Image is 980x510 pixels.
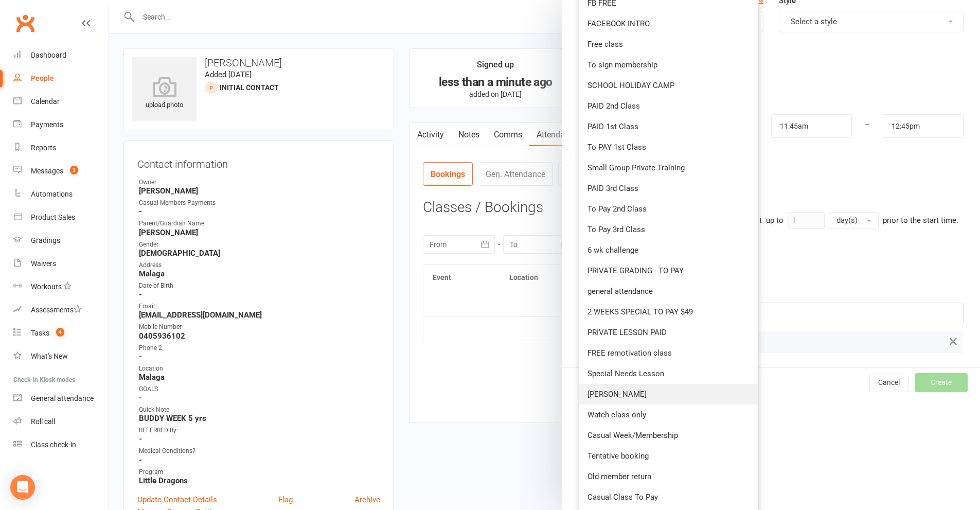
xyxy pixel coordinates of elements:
span: Select a style [791,17,837,26]
a: Old member return [579,466,758,487]
a: Messages 3 [13,160,109,183]
input: Search and members and prospects [579,303,964,324]
div: Messages [31,167,63,175]
a: Payments [13,113,109,136]
a: Workouts [13,275,109,298]
div: Product Sales [31,213,75,221]
span: FREE remotivation class [587,348,672,358]
a: To PAY 1st Class [579,137,758,157]
span: prior to the start time. [883,216,958,225]
span: To Pay 2nd Class [587,204,647,214]
a: To Pay 3rd Class [579,219,758,240]
span: Small Group Private Training [587,163,685,172]
span: PRIVATE LESSON PAID [587,328,667,337]
a: Tentative booking [579,446,758,466]
span: FACEBOOK INTRO [587,19,650,28]
span: Free class [587,40,623,49]
span: SCHOOL HOLIDAY CAMP [587,81,674,90]
span: 2 WEEKS SPECIAL TO PAY $49 [587,307,693,316]
a: Casual Class To Pay [579,487,758,507]
div: People [31,74,54,82]
a: Product Sales [13,206,109,229]
span: PAID 2nd Class [587,101,640,111]
span: To PAY 1st Class [587,143,646,152]
a: PRIVATE LESSON PAID [579,322,758,343]
button: day(s) [829,212,879,228]
div: What's New [31,352,68,360]
span: PAID 3rd Class [587,184,638,193]
a: Roll call [13,410,109,433]
a: Class kiosk mode [13,433,109,456]
button: Select a style [779,11,964,32]
a: PAID 3rd Class [579,178,758,199]
a: To Pay 2nd Class [579,199,758,219]
div: Workouts [31,283,62,291]
div: Members can cancel bookings to this event [612,212,958,228]
span: Tentative booking [587,451,649,461]
a: General attendance kiosk mode [13,387,109,410]
div: General attendance [31,394,94,402]
a: Gradings [13,229,109,252]
a: Special Needs Lesson [579,363,758,384]
a: Dashboard [13,44,109,67]
div: up to [766,212,879,228]
a: Tasks 4 [13,322,109,345]
span: Old member return [587,472,651,481]
a: SCHOOL HOLIDAY CAMP [579,75,758,96]
a: 6 wk challenge [579,240,758,260]
a: Watch class only [579,405,758,425]
div: Payments [31,120,63,129]
a: Clubworx [12,10,38,36]
span: PRIVATE GRADING - TO PAY [587,266,684,275]
span: Watch class only [587,410,646,419]
a: PRIVATE GRADING - TO PAY [579,260,758,281]
div: Roll call [31,417,55,426]
a: Casual Week/Membership [579,425,758,446]
span: 6 wk challenge [587,245,638,255]
a: Assessments [13,298,109,322]
div: Automations [31,190,73,198]
div: Dashboard [31,51,66,59]
span: 4 [56,328,64,337]
a: Calendar [13,90,109,113]
span: 3 [70,166,78,174]
a: People [13,67,109,90]
a: To sign membership [579,55,758,75]
button: Cancel [869,374,908,392]
a: FREE remotivation class [579,343,758,363]
span: [PERSON_NAME] [587,390,647,399]
a: general attendance [579,281,758,302]
button: Remove from Appointment [947,336,959,349]
span: Special Needs Lesson [587,369,664,378]
a: Small Group Private Training [579,157,758,178]
span: Casual Class To Pay [587,493,658,502]
a: PAID 1st Class [579,116,758,137]
div: Calendar [31,97,60,105]
a: What's New [13,345,109,368]
div: Assessments [31,306,82,314]
div: – [851,114,883,138]
div: Open Intercom Messenger [10,475,35,500]
a: 2 WEEKS SPECIAL TO PAY $49 [579,302,758,322]
div: Reports [31,144,56,152]
a: [PERSON_NAME] [579,384,758,405]
span: To sign membership [587,60,657,69]
span: general attendance [587,287,653,296]
span: Casual Week/Membership [587,431,678,440]
a: PAID 2nd Class [579,96,758,116]
a: FACEBOOK INTRO [579,13,758,34]
a: Reports [13,136,109,160]
div: Tasks [31,329,49,337]
div: Class check-in [31,441,76,449]
a: Waivers [13,252,109,275]
span: To Pay 3rd Class [587,225,645,234]
div: Waivers [31,259,56,268]
a: Automations [13,183,109,206]
a: Free class [579,34,758,55]
span: day(s) [836,216,858,225]
span: PAID 1st Class [587,122,638,131]
div: Gradings [31,236,60,244]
